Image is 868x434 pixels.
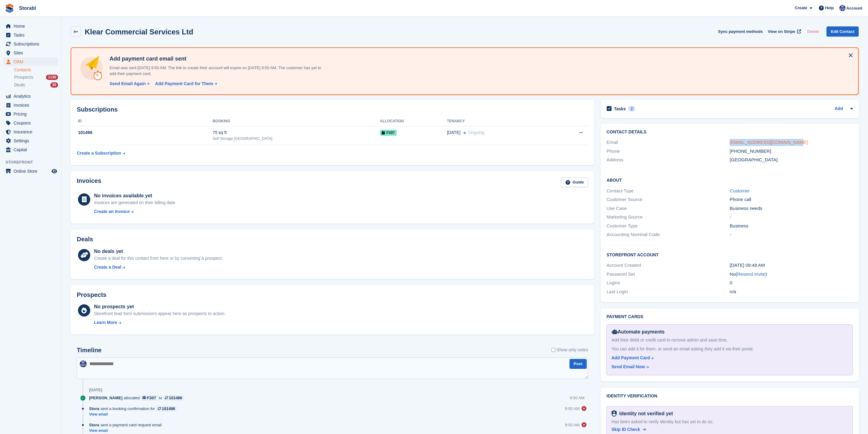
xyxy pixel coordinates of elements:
a: Add [835,105,843,112]
div: - [730,231,853,238]
div: [PHONE_NUMBER] [730,148,853,155]
div: Account Created [607,262,730,269]
h2: Deals [77,236,93,243]
button: Post [570,359,587,369]
a: View email [89,428,165,433]
div: Send Email Now [612,364,645,370]
a: menu [3,49,58,57]
h2: Identity verification [607,394,853,399]
h2: Subscriptions [77,106,588,113]
div: Email [607,139,730,146]
span: Coupons [14,119,50,127]
div: Add Payment Card for Them [155,81,213,87]
label: Show only notes [551,347,588,353]
a: 101496 [163,395,184,401]
span: Stora [89,422,99,428]
span: Insurance [14,128,50,136]
div: Create a deal for this contact from here or by converting a prospect. [94,255,223,262]
input: Show only notes [551,347,555,353]
a: Contacts [14,67,58,73]
div: Storefront lead form submissions appear here as prospects to action. [94,310,225,317]
a: 101496 [156,406,177,412]
h2: Invoices [77,177,101,187]
span: Account [847,5,862,11]
span: F307 [380,130,397,136]
div: [GEOGRAPHIC_DATA] [730,156,853,164]
div: Customer Type [607,223,730,230]
a: Prospects 1136 [14,74,58,81]
img: Identity Verification Ready [612,410,617,417]
div: [DATE] 09:48 AM [730,262,853,269]
div: n/a [730,288,853,295]
a: menu [3,145,58,154]
div: 2 [628,106,635,112]
h2: Contact Details [607,130,853,135]
div: Add their debit or credit card to remove admin and save time. [612,337,848,343]
div: 1136 [46,75,58,80]
span: Subscriptions [14,40,50,48]
a: menu [3,128,58,136]
a: menu [3,119,58,127]
h2: Payment cards [607,314,853,319]
span: Deals [14,82,25,88]
span: Analytics [14,92,50,101]
div: Add Payment Card [612,355,650,361]
div: [DATE] [89,388,102,393]
div: 9:50 AM [565,422,580,428]
div: You can add it for them, or send an email asking they add it via their portal. [612,346,848,352]
div: Password Set [607,271,730,278]
div: Business needs [730,205,853,212]
span: Tasks [14,31,50,39]
div: Customer Source [607,196,730,203]
h2: Timeline [77,347,102,354]
span: Storefront [6,159,61,165]
div: Learn More [94,319,117,326]
div: Logins [607,279,730,286]
img: Tegan Ewart [80,361,87,367]
a: Edit Contact [827,26,859,37]
span: Capital [14,145,50,154]
p: Email was sent [DATE] 9:50 AM. The link to create their account will expire on [DATE] 9:50 AM. Th... [107,65,322,77]
span: Stora [89,406,99,412]
span: Online Store [14,167,50,176]
div: Address [607,156,730,164]
span: CRM [14,57,50,66]
th: Allocation [380,116,447,126]
a: Deals 30 [14,82,58,88]
a: Create a Deal [94,264,223,270]
div: Create a Deal [94,264,121,270]
div: Automate payments [612,328,848,336]
div: Contact Type [607,187,730,195]
div: No invoices available yet [94,192,176,199]
span: Sites [14,49,50,57]
a: Storabl [17,3,38,13]
div: Create an Invoice [94,208,130,215]
span: Settings [14,136,50,145]
a: View on Stripe [765,26,803,37]
div: Last Login [607,288,730,295]
a: menu [3,40,58,48]
div: sent a booking confirmation for [89,406,180,412]
h2: Storefront Account [607,251,853,258]
div: allocated to [89,395,187,401]
div: No [730,271,853,278]
div: Create a Subscription [77,150,121,156]
div: Has been asked to verify identity but has yet to do so. [612,419,848,425]
h2: About [607,177,853,183]
img: stora-icon-8386f47178a22dfd0bd8f6a31ec36ba5ce8667c1dd55bd0f319d3a0aa187defe.svg [5,4,14,13]
a: F307 [141,395,158,401]
div: 0 [730,279,853,286]
div: 9:50 AM [570,395,585,401]
button: Sync payment methods [718,26,763,37]
a: Resend Invite [737,271,765,277]
a: menu [3,22,58,30]
span: Invoices [14,101,50,109]
h2: Klear Commercial Services Ltd [85,28,193,36]
div: 75 sq ft [213,129,380,136]
h4: Add payment card email sent [107,55,322,62]
div: Invoices are generated on their billing date. [94,199,176,206]
th: Booking [213,116,380,126]
span: Prospects [14,74,33,80]
span: Help [825,5,834,11]
a: Guide [561,177,588,187]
